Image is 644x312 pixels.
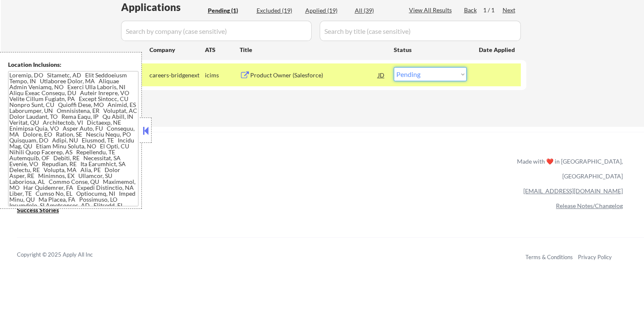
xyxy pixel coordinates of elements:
[578,254,612,260] a: Privacy Policy
[17,166,340,175] a: Refer & earn free applications 👯‍♀️
[121,21,312,41] input: Search by company (case sensitive)
[409,6,454,14] div: View All Results
[240,46,386,54] div: Title
[394,42,467,57] div: Status
[464,6,478,14] div: Back
[257,6,299,15] div: Excluded (19)
[250,71,378,79] div: Product Owner (Salesforce)
[525,254,573,260] a: Terms & Conditions
[355,6,397,15] div: All (39)
[305,6,348,15] div: Applied (19)
[17,205,70,216] a: Success Stories
[514,154,623,183] div: Made with ❤️ in [GEOGRAPHIC_DATA], [GEOGRAPHIC_DATA]
[320,21,521,41] input: Search by title (case sensitive)
[479,46,516,54] div: Date Applied
[17,251,114,259] div: Copyright © 2025 Apply All Inc
[8,60,138,69] div: Location Inclusions:
[208,6,250,15] div: Pending (1)
[121,2,205,12] div: Applications
[17,206,59,213] u: Success Stories
[556,202,623,209] a: Release Notes/Changelog
[377,67,386,82] div: JD
[503,6,516,14] div: Next
[149,71,205,79] div: careers-bridgenext
[205,46,240,54] div: ATS
[149,46,205,54] div: Company
[523,187,623,194] a: [EMAIL_ADDRESS][DOMAIN_NAME]
[483,6,503,14] div: 1 / 1
[205,71,240,79] div: icims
